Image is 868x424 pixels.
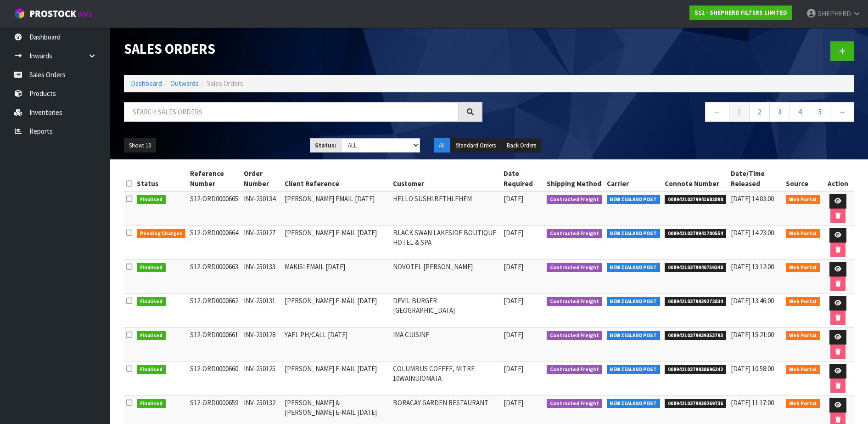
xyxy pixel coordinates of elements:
[749,102,770,122] a: 2
[607,297,661,306] span: NEW ZEALAND POST
[547,365,602,374] span: Contracted Freight
[786,331,820,340] span: Web Portal
[731,262,774,271] span: [DATE] 13:12:00
[605,166,663,191] th: Carrier
[391,226,501,260] td: BLACK SWAN LAKESIDE BOUTIQUE HOTEL & SPA
[137,331,166,340] span: Finalised
[818,9,851,18] span: SHEPHERD
[391,191,501,226] td: HELLO SUSHI BETHLEHEM
[694,9,787,17] strong: S12 - SHEPHERD FILTERS LIMITED
[131,79,162,88] a: Dashboard
[786,399,820,408] span: Web Portal
[137,263,166,272] span: Finalised
[282,362,391,396] td: [PERSON_NAME] E-MAIL [DATE]
[504,364,523,373] span: [DATE]
[241,166,282,191] th: Order Number
[705,102,729,122] a: ←
[134,166,188,191] th: Status
[607,331,661,340] span: NEW ZEALAND POST
[502,138,541,153] button: Back Orders
[124,138,156,153] button: Show: 10
[731,228,774,237] span: [DATE] 14:23:00
[728,166,784,191] th: Date/Time Released
[665,297,726,306] span: 00894210379939272834
[544,166,605,191] th: Shipping Method
[451,138,501,153] button: Standard Orders
[188,191,241,226] td: S12-ORD0000665
[501,166,544,191] th: Date Required
[504,194,523,203] span: [DATE]
[282,166,391,191] th: Client Reference
[790,102,810,122] a: 4
[137,195,166,204] span: Finalised
[282,294,391,328] td: [PERSON_NAME] E-MAIL [DATE]
[665,399,726,408] span: 00894210379938269736
[665,263,726,272] span: 00894210379940759348
[78,10,92,19] small: WMS
[607,263,661,272] span: NEW ZEALAND POST
[665,195,726,204] span: 00894210379941682898
[729,102,750,122] a: 1
[170,79,199,88] a: Outwards
[547,297,602,306] span: Contracted Freight
[607,229,661,238] span: NEW ZEALAND POST
[731,364,774,373] span: [DATE] 10:58:00
[315,141,336,149] strong: Status:
[137,365,166,374] span: Finalised
[391,166,501,191] th: Customer
[241,362,282,396] td: INV-250125
[822,166,854,191] th: Action
[14,8,25,19] img: cube-alt.png
[188,294,241,328] td: S12-ORD0000662
[786,195,820,204] span: Web Portal
[731,398,774,407] span: [DATE] 11:17:00
[391,294,501,328] td: DEVIL BURGER [GEOGRAPHIC_DATA]
[504,262,523,271] span: [DATE]
[786,365,820,374] span: Web Portal
[607,195,661,204] span: NEW ZEALAND POST
[188,260,241,294] td: S12-ORD0000663
[434,138,450,153] button: All
[137,229,185,238] span: Pending Charges
[282,226,391,260] td: [PERSON_NAME] E-MAIL [DATE]
[124,102,459,122] input: Search sales orders
[830,102,854,122] a: →
[662,166,728,191] th: Connote Number
[124,41,482,57] h1: Sales Orders
[241,191,282,226] td: INV-250134
[188,226,241,260] td: S12-ORD0000664
[547,399,602,408] span: Contracted Freight
[665,365,726,374] span: 00894210379938696242
[391,260,501,294] td: NOVOTEL [PERSON_NAME]
[282,260,391,294] td: MAKISI EMAIL [DATE]
[731,194,774,203] span: [DATE] 14:03:00
[188,362,241,396] td: S12-ORD0000660
[769,102,790,122] a: 3
[731,296,774,305] span: [DATE] 13:46:00
[241,260,282,294] td: INV-250133
[504,398,523,407] span: [DATE]
[282,191,391,226] td: [PERSON_NAME] EMAIL [DATE]
[504,330,523,339] span: [DATE]
[137,399,166,408] span: Finalised
[207,79,243,88] span: Sales Orders
[137,297,166,306] span: Finalised
[665,229,726,238] span: 00894210379941700554
[188,328,241,362] td: S12-ORD0000661
[29,8,76,20] span: ProStock
[241,294,282,328] td: INV-250131
[504,296,523,305] span: [DATE]
[665,331,726,340] span: 00894210379939353793
[241,328,282,362] td: INV-250128
[241,226,282,260] td: INV-250127
[786,229,820,238] span: Web Portal
[547,229,602,238] span: Contracted Freight
[784,166,822,191] th: Source
[786,263,820,272] span: Web Portal
[607,399,661,408] span: NEW ZEALAND POST
[504,228,523,237] span: [DATE]
[547,331,602,340] span: Contracted Freight
[731,330,774,339] span: [DATE] 15:21:00
[547,195,602,204] span: Contracted Freight
[391,362,501,396] td: COLUMBUS COFFEE, MITRE 10WAINUIOMATA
